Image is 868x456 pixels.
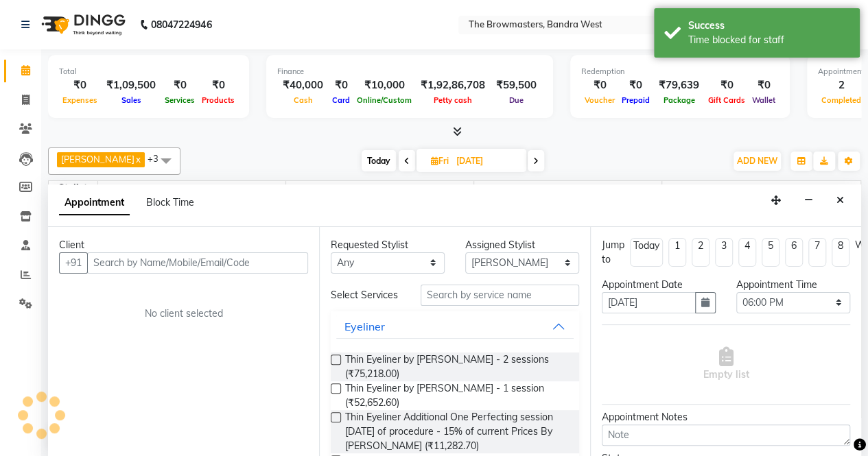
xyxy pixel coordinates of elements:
div: Client [59,238,308,252]
span: Today [362,150,396,171]
li: 7 [808,238,826,267]
span: Thin Eyeliner Additional One Perfecting session [DATE] of procedure - 15% of current Prices By [P... [345,410,568,453]
span: Block Time [146,196,194,208]
span: Nivea Artist [662,181,850,198]
span: [PERSON_NAME] [286,181,473,198]
div: Redemption [581,66,779,77]
span: Completed [818,95,865,105]
span: Online/Custom [353,95,415,105]
div: Select Services [320,288,410,302]
b: 08047224946 [151,5,211,44]
button: +91 [59,252,88,274]
div: ₹40,000 [277,77,329,93]
span: [PERSON_NAME] [61,154,134,165]
span: Package [660,95,699,105]
div: ₹0 [618,77,653,93]
button: Eyeliner [336,314,574,339]
div: Finance [277,66,542,77]
div: Time blocked for staff [688,33,849,47]
li: 8 [832,238,849,267]
button: Close [830,190,850,211]
input: Search by Name/Mobile/Email/Code [87,252,308,274]
span: Fri [427,156,452,166]
span: ADD NEW [737,156,777,166]
div: Success [688,19,849,33]
span: Products [198,95,238,105]
span: Due [506,95,527,105]
div: Jump to [602,238,624,267]
div: Appointment Date [602,278,716,292]
div: ₹0 [705,77,749,93]
div: Assigned Stylist [465,238,579,252]
div: Stylist [49,181,97,195]
span: Prepaid [618,95,653,105]
span: +3 [148,153,169,164]
span: Empty list [703,347,749,382]
li: 4 [738,238,756,267]
div: No client selected [92,307,275,321]
input: yyyy-mm-dd [602,292,696,313]
div: ₹1,09,500 [101,77,161,93]
div: ₹0 [749,77,779,93]
span: Thin Eyeliner by [PERSON_NAME] - 2 sessions (₹75,218.00) [345,352,568,381]
span: Expenses [59,95,101,105]
div: Requested Stylist [331,238,445,252]
span: Services [161,95,198,105]
span: Appointment [59,191,130,215]
div: ₹10,000 [353,77,415,93]
li: 1 [668,238,686,267]
div: ₹0 [59,77,101,93]
div: Today [633,239,659,253]
span: Sales [118,95,145,105]
span: Gift Cards [705,95,749,105]
span: Cash [290,95,316,105]
input: Search by service name [421,285,579,306]
div: ₹0 [161,77,198,93]
span: Wallet [749,95,779,105]
li: 6 [785,238,803,267]
span: [PERSON_NAME] [474,181,661,198]
div: 2 [818,77,865,93]
div: ₹79,639 [653,77,705,93]
div: Eyeliner [344,318,385,335]
span: Petty cash [430,95,476,105]
span: Card [329,95,353,105]
input: 2025-09-12 [452,151,521,171]
div: ₹0 [581,77,618,93]
span: Thin Eyeliner by [PERSON_NAME] - 1 session (₹52,652.60) [345,381,568,410]
div: ₹0 [198,77,238,93]
div: ₹0 [329,77,353,93]
li: 5 [762,238,779,267]
img: logo [35,5,129,44]
li: 2 [692,238,709,267]
div: Appointment Time [736,278,850,292]
div: Total [59,66,238,77]
a: x [134,154,141,165]
span: Voucher [581,95,618,105]
button: ADD NEW [734,152,781,171]
div: ₹1,92,86,708 [415,77,491,93]
div: Appointment Notes [602,410,850,424]
li: 3 [715,238,733,267]
div: ₹59,500 [491,77,542,93]
span: Ashwini [98,181,285,198]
